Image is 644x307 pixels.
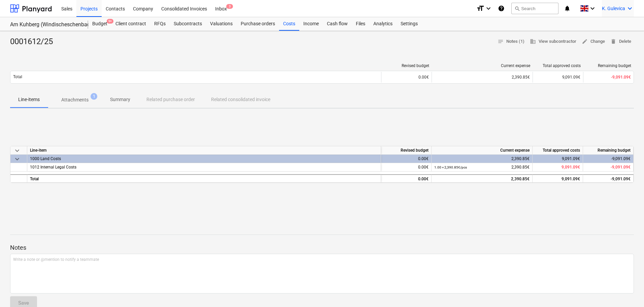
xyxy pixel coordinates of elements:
[476,4,484,12] i: format_size
[611,75,631,80] span: -9,091.09€
[579,36,608,47] button: Change
[13,74,22,80] p: Total
[533,146,583,155] div: Total approved costs
[495,36,527,47] button: Notes (1)
[626,4,634,12] i: keyboard_arrow_down
[10,21,80,28] div: Am Kuhberg (Windischeschenbach)
[564,4,571,12] i: notifications
[530,38,576,45] span: View subcontractor
[434,165,467,169] small: 1.00 × 2,390.85€ / pcs
[583,146,634,155] div: Remaining budget
[588,4,597,12] i: keyboard_arrow_down
[434,163,530,172] div: 2,390.85€
[611,165,631,170] span: -9,091.09€
[602,6,625,11] span: K. Gulevica
[13,155,21,163] span: keyboard_arrow_down
[582,38,588,44] span: edit
[91,93,97,100] span: 1
[381,155,432,163] div: 0.00€
[514,6,520,11] span: search
[381,146,432,155] div: Revised budget
[206,17,237,31] a: Valuations
[586,63,631,68] div: Remaining budget
[170,17,206,31] a: Subcontracts
[381,72,432,83] div: 0.00€
[582,38,605,45] span: Change
[27,146,381,155] div: Line-item
[397,17,422,31] a: Settings
[279,17,299,31] a: Costs
[498,38,504,44] span: notes
[226,4,233,9] span: 3
[484,4,493,12] i: keyboard_arrow_down
[435,75,530,80] div: 2,390.85€
[498,38,524,45] span: Notes (1)
[13,147,21,155] span: keyboard_arrow_down
[111,17,150,31] a: Client contract
[533,155,583,163] div: 9,091.09€
[10,36,58,47] div: 0001612/25
[61,96,89,103] p: Attachments
[18,96,40,103] p: Line-items
[536,63,581,68] div: Total approved costs
[511,3,558,14] button: Search
[610,38,631,45] span: Delete
[237,17,279,31] a: Purchase orders
[530,38,536,44] span: business
[434,175,530,183] div: 2,390.85€
[30,155,378,163] div: 1000 Land Costs
[30,165,76,170] span: 1012 Internal Legal Costs
[10,244,634,252] p: Notes
[583,174,634,183] div: -9,091.09€
[608,36,634,47] button: Delete
[299,17,323,31] a: Income
[610,38,616,44] span: delete
[88,17,111,31] div: Budget
[352,17,369,31] a: Files
[583,155,634,163] div: -9,091.09€
[434,155,530,163] div: 2,390.85€
[384,63,429,68] div: Revised budget
[369,17,397,31] a: Analytics
[107,19,113,24] span: 9+
[432,146,533,155] div: Current expense
[435,63,530,68] div: Current expense
[110,96,130,103] p: Summary
[88,17,111,31] a: Budget9+
[381,174,432,183] div: 0.00€
[381,163,432,172] div: 0.00€
[498,4,505,12] i: Knowledge base
[527,36,579,47] button: View subcontractor
[27,174,381,183] div: Total
[323,17,352,31] a: Cash flow
[533,72,583,83] div: 9,091.09€
[610,275,644,307] iframe: Chat Widget
[150,17,170,31] a: RFQs
[533,174,583,183] div: 9,091.09€
[562,165,580,170] span: 9,091.09€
